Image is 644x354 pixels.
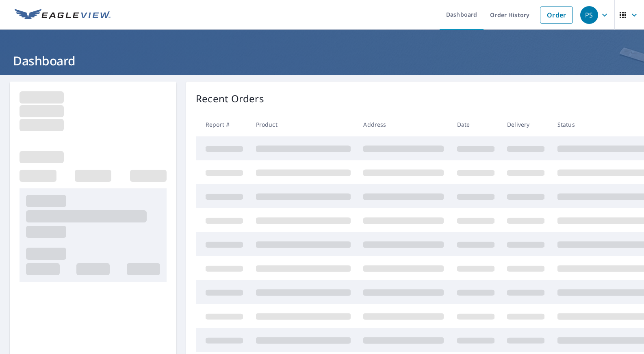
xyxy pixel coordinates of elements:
th: Delivery [501,112,551,136]
th: Date [451,112,501,136]
p: Recent Orders [196,91,264,106]
th: Report # [196,112,249,136]
th: Address [357,112,450,136]
div: PS [580,6,598,24]
th: Product [249,112,357,136]
a: Order [540,6,573,24]
img: EV Logo [15,9,111,21]
h1: Dashboard [10,52,634,69]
